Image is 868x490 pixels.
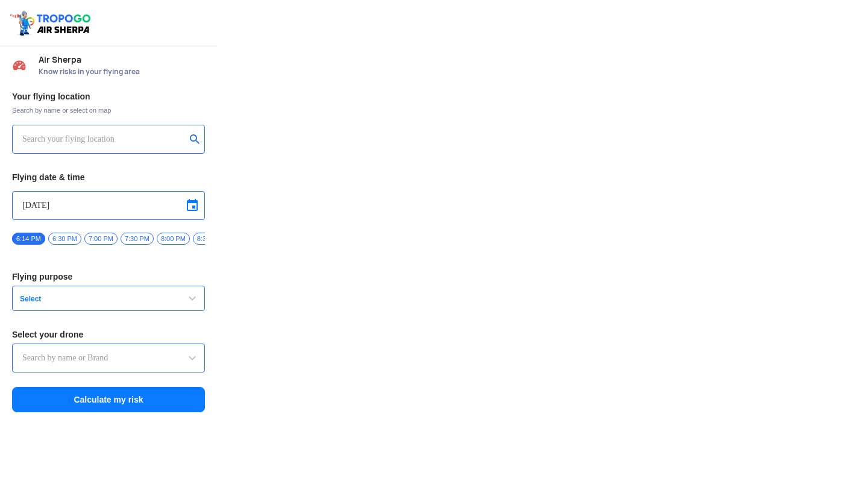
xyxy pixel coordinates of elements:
[12,58,27,72] img: Risk Scores
[39,67,205,77] span: Know risks in your flying area
[22,132,186,146] input: Search your flying location
[12,105,205,115] span: Search by name or select on map
[9,9,95,37] img: ic_tgdronemaps.svg
[121,233,154,245] span: 7:30 PM
[12,272,205,281] h3: Flying purpose
[157,233,190,245] span: 8:00 PM
[22,198,195,213] input: Select Date
[193,233,226,245] span: 8:30 PM
[84,233,118,245] span: 7:00 PM
[39,55,205,64] span: Air Sherpa
[12,173,205,181] h3: Flying date & time
[12,233,45,245] span: 6:14 PM
[15,294,166,304] span: Select
[12,286,205,311] button: Select
[48,233,81,245] span: 6:30 PM
[22,351,195,365] input: Search by name or Brand
[12,330,205,339] h3: Select your drone
[12,92,205,101] h3: Your flying location
[12,387,205,412] button: Calculate my risk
